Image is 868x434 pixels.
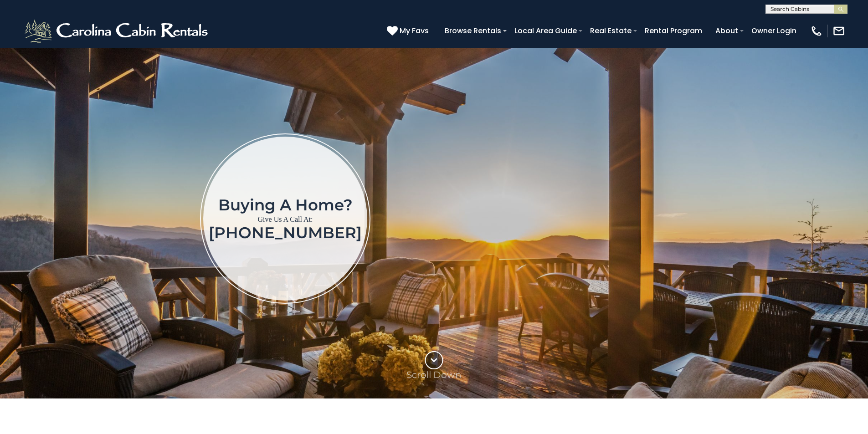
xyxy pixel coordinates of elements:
a: Real Estate [586,23,636,39]
img: mail-regular-white.png [832,25,845,37]
img: phone-regular-white.png [810,25,823,37]
img: White-1-2.png [23,17,212,45]
a: About [711,23,743,39]
p: Scroll Down [406,369,462,380]
p: Give Us A Call At: [209,213,362,226]
a: My Favs [387,25,431,37]
a: [PHONE_NUMBER] [209,223,362,242]
iframe: New Contact Form [517,96,815,341]
h1: Buying a home? [209,197,362,213]
a: Rental Program [640,23,707,39]
a: Local Area Guide [510,23,581,39]
span: My Favs [400,25,429,36]
a: Owner Login [747,23,801,39]
a: Browse Rentals [440,23,506,39]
